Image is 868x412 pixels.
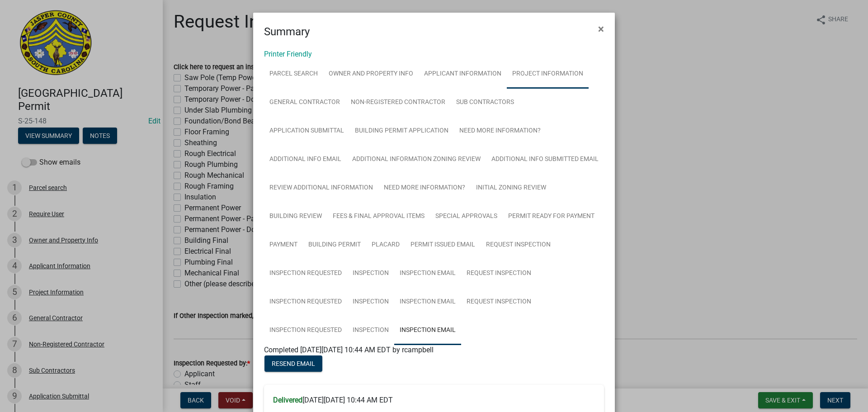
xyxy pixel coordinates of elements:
a: Applicant Information [419,60,507,89]
a: Payment [264,231,303,260]
a: Inspection Requested [264,316,347,345]
h6: [DATE][DATE] 10:44 AM EDT [273,396,595,404]
a: Application Submittal [264,117,349,146]
button: Resend Email [264,355,322,372]
a: General Contractor [264,88,345,117]
a: Placard [366,231,405,260]
a: Inspection Email [394,288,461,317]
a: Parcel search [264,60,323,89]
a: Additional info email [264,145,347,174]
a: Initial Zoning Review [471,174,552,203]
button: Close [591,16,611,42]
a: Inspection [347,316,394,345]
a: Sub Contractors [451,88,519,117]
span: Resend Email [272,360,315,367]
a: Permit Issued Email [405,231,481,260]
a: Inspection Email [394,259,461,288]
a: Owner and Property Info [323,60,419,89]
a: Project Information [507,60,589,89]
span: × [598,23,604,35]
a: Printer Friendly [264,50,312,58]
a: Inspection [347,288,394,317]
a: Permit Ready for Payment [503,202,600,231]
span: Completed [DATE][DATE] 10:44 AM EDT by rcampbell [264,346,434,354]
a: Request Inspection [461,259,537,288]
a: Additional Info submitted Email [486,145,604,174]
a: Building Permit [303,231,366,260]
a: Special Approvals [430,202,503,231]
a: Request Inspection [481,231,556,260]
a: Inspection Requested [264,288,347,317]
a: Request Inspection [461,288,537,317]
a: Non-Registered Contractor [345,88,451,117]
a: Inspection [347,259,394,288]
a: Need More Information? [378,174,471,203]
a: Building Review [264,202,327,231]
strong: Delivered [273,396,302,404]
a: Additional Information Zoning Review [347,145,486,174]
a: Building Permit Application [349,117,454,146]
a: Need More Information? [454,117,546,146]
a: Review Additional Information [264,174,378,203]
a: Fees & Final Approval Items [327,202,430,231]
a: Inspection Email [394,316,461,345]
a: Inspection Requested [264,259,347,288]
h4: Summary [264,24,310,40]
